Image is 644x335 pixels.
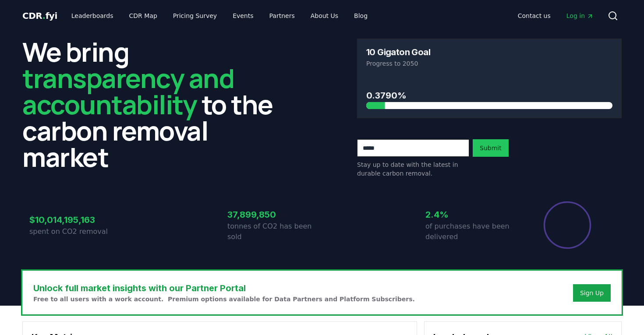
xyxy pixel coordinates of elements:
[366,59,612,68] p: Progress to 2050
[573,284,611,302] button: Sign Up
[64,8,375,24] nav: Main
[22,60,234,122] span: transparency and accountability
[366,48,430,56] h3: 10 Gigaton Goal
[511,8,558,24] a: Contact us
[22,39,287,170] h2: We bring to the carbon removal market
[262,8,302,24] a: Partners
[29,226,124,237] p: spent on CO2 removal
[357,160,469,178] p: Stay up to date with the latest in durable carbon removal.
[366,89,612,102] h3: 0.3790%
[33,295,415,303] p: Free to all users with a work account. Premium options available for Data Partners and Platform S...
[511,8,601,24] nav: Main
[33,282,415,295] h3: Unlock full market insights with our Partner Portal
[227,208,322,221] h3: 37,899,850
[566,11,594,20] span: Log in
[425,221,520,242] p: of purchases have been delivered
[227,221,322,242] p: tonnes of CO2 has been sold
[580,289,604,297] a: Sign Up
[64,8,120,24] a: Leaderboards
[347,8,375,24] a: Blog
[425,208,520,221] h3: 2.4%
[42,11,46,21] span: .
[166,8,224,24] a: Pricing Survey
[22,11,57,21] span: CDR fyi
[559,8,601,24] a: Log in
[543,201,592,250] div: Percentage of sales delivered
[22,10,57,22] a: CDR.fyi
[226,8,260,24] a: Events
[473,139,509,157] button: Submit
[304,8,345,24] a: About Us
[29,213,124,226] h3: $10,014,195,163
[122,8,164,24] a: CDR Map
